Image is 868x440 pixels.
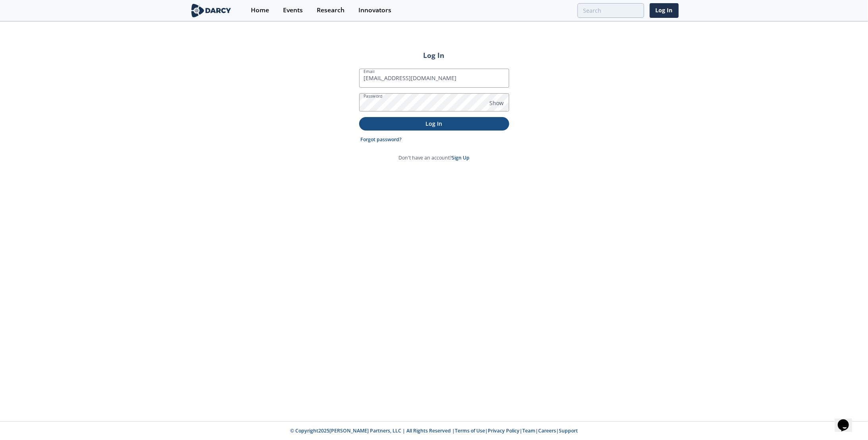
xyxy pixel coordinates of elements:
p: Don't have an account? [398,154,470,161]
a: Terms of Use [455,427,485,434]
div: Research [317,7,345,13]
a: Log In [650,3,679,18]
a: Team [522,427,535,434]
div: Events [283,7,303,13]
a: Careers [538,427,556,434]
iframe: chat widget [835,408,860,432]
input: Advanced Search [577,3,644,18]
div: Home [251,7,269,13]
a: Support [559,427,578,434]
a: Privacy Policy [488,427,520,434]
label: Email [364,68,375,75]
p: © Copyright 2025 [PERSON_NAME] Partners, LLC | All Rights Reserved | | | | | [140,427,728,434]
div: Innovators [358,7,391,13]
a: Forgot password? [360,136,402,143]
button: Log In [359,117,509,130]
h2: Log In [359,50,509,60]
img: logo-wide.svg [190,4,233,17]
span: Show [490,99,504,107]
a: Sign Up [452,154,470,161]
p: Log In [365,119,504,128]
label: Password [364,93,383,99]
